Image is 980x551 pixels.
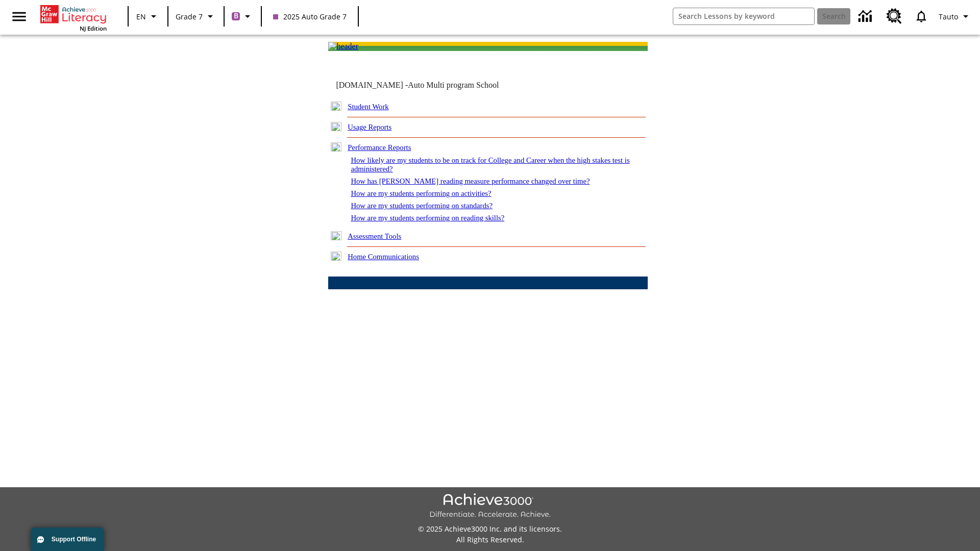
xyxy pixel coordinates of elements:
[880,3,908,30] a: Resource Center, Will open in new tab
[852,3,880,31] a: Data Center
[673,8,814,24] input: search field
[331,122,341,131] img: plus.gif
[351,156,629,173] a: How likely are my students to be on track for College and Career when the high stakes test is adm...
[331,252,341,261] img: plus.gif
[136,11,146,22] span: EN
[80,24,107,32] span: NJ Edition
[348,253,419,261] a: Home Communications
[40,3,107,32] div: Home
[935,7,976,26] button: Profile/Settings
[331,102,341,111] img: plus.gif
[408,81,499,89] nobr: Auto Multi program School
[331,231,341,240] img: plus.gif
[228,7,258,26] button: Boost Class color is purple. Change class color
[351,189,491,197] a: How are my students performing on activities?
[4,2,34,32] button: Open side menu
[348,143,411,152] a: Performance Reports
[336,81,524,90] td: [DOMAIN_NAME] -
[429,493,551,519] img: Achieve3000 Differentiate Accelerate Achieve
[939,11,958,22] span: Tauto
[52,536,96,543] span: Support Offline
[234,10,238,22] span: B
[273,11,347,22] span: 2025 Auto Grade 7
[176,11,203,22] span: Grade 7
[171,7,220,26] button: Grade: Grade 7, Select a grade
[351,214,504,222] a: How are my students performing on reading skills?
[351,177,590,185] a: How has [PERSON_NAME] reading measure performance changed over time?
[132,7,164,26] button: Language: EN, Select a language
[348,103,388,111] a: Student Work
[348,123,391,131] a: Usage Reports
[351,202,493,210] a: How are my students performing on standards?
[31,528,104,551] button: Support Offline
[348,232,401,240] a: Assessment Tools
[331,142,341,152] img: minus.gif
[328,42,358,51] img: header
[908,3,935,30] a: Notifications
